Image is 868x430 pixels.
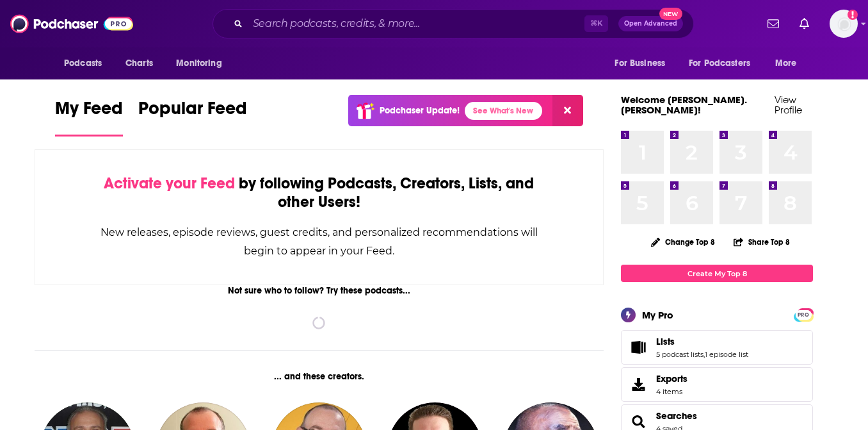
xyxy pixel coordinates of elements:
button: open menu [606,51,681,76]
a: Charts [117,51,161,76]
span: Logged in as heidi.egloff [830,10,858,38]
img: Podchaser - Follow, Share and Rate Podcasts [10,12,133,36]
a: Searches [656,410,697,422]
div: New releases, episode reviews, guest credits, and personalized recommendations will begin to appe... [99,223,539,260]
a: Welcome [PERSON_NAME].[PERSON_NAME]! [621,94,747,116]
span: Charts [125,54,153,72]
span: Popular Feed [138,97,247,127]
a: Create My Top 8 [621,265,813,282]
button: open menu [680,51,769,76]
button: Change Top 8 [643,234,723,250]
span: Activate your Feed [104,174,235,193]
a: 1 episode list [705,350,748,359]
a: Lists [625,338,651,356]
span: Lists [621,330,813,365]
svg: Add a profile image [848,10,858,20]
div: ... and these creators. [35,371,604,382]
button: Share Top 8 [733,229,791,254]
button: Open AdvancedNew [618,16,683,31]
a: Lists [656,336,748,347]
span: More [775,54,797,72]
span: Lists [656,336,675,347]
span: Monitoring [176,54,221,72]
p: Podchaser Update! [380,105,460,116]
button: Show profile menu [830,10,858,38]
a: My Feed [55,97,123,136]
span: My Feed [55,97,123,127]
span: Open Advanced [624,21,677,27]
div: by following Podcasts, Creators, Lists, and other Users! [99,174,539,211]
div: My Pro [642,309,673,321]
span: , [703,350,705,359]
a: Show notifications dropdown [794,13,814,35]
span: New [659,8,682,20]
span: 4 items [656,387,687,396]
span: Exports [625,376,651,393]
a: 5 podcast lists [656,350,703,359]
span: PRO [796,310,811,320]
button: open menu [167,51,238,76]
span: ⌘ K [584,15,608,32]
a: Exports [621,367,813,402]
button: open menu [55,51,118,76]
span: For Business [615,54,665,72]
span: For Podcasters [689,54,750,72]
a: Popular Feed [138,97,247,136]
input: Search podcasts, credits, & more... [248,13,584,34]
a: See What's New [465,102,542,120]
img: User Profile [830,10,858,38]
span: Exports [656,373,687,385]
a: PRO [796,310,811,319]
button: open menu [766,51,813,76]
a: Show notifications dropdown [762,13,784,35]
a: View Profile [775,94,802,116]
div: Not sure who to follow? Try these podcasts... [35,285,604,296]
span: Podcasts [64,54,102,72]
div: Search podcasts, credits, & more... [213,9,694,38]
